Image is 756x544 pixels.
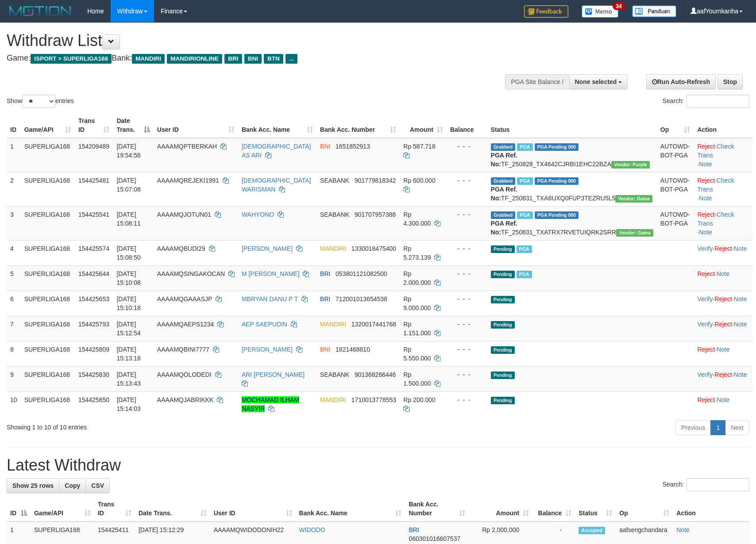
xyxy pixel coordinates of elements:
[697,321,713,328] a: Verify
[725,420,749,435] a: Next
[21,291,75,316] td: SUPERLIGA168
[450,395,484,404] div: - - -
[450,176,484,185] div: - - -
[285,54,297,64] span: ...
[535,143,579,151] span: PGA Pending
[320,177,349,184] span: SEABANK
[697,270,715,277] a: Reject
[517,271,532,278] span: Marked by aafounsreynich
[7,291,21,316] td: 6
[320,270,330,277] span: BRI
[697,177,734,193] a: Check Trans
[734,371,747,378] a: Note
[447,113,487,138] th: Balance
[157,396,214,403] span: AAAAMQJABRIKKK
[157,270,225,277] span: AAAAMQSINGAKOCAN
[7,95,74,108] label: Show entries
[78,177,109,184] span: 154425481
[78,371,109,378] span: 154425830
[157,321,214,328] span: AAAAMQAEPS1234
[242,295,298,303] a: MBRYAN DANU P T
[7,391,21,417] td: 10
[579,527,605,534] span: Accepted
[403,245,431,261] span: Rp 5.273.139
[242,346,293,353] a: [PERSON_NAME]
[632,5,676,17] img: panduan.png
[132,54,165,64] span: MANDIRI
[409,526,419,533] span: BRI
[157,211,211,218] span: AAAAMQJOTUN01
[403,321,431,337] span: Rp 1.151.000
[242,177,311,193] a: [DEMOGRAPHIC_DATA] WARISMAN
[7,32,495,50] h1: Withdraw List
[299,526,325,533] a: WIDODO
[517,245,532,253] span: Marked by aafsoumeymey
[320,295,330,303] span: BRI
[7,341,21,366] td: 8
[7,265,21,291] td: 5
[116,177,141,193] span: [DATE] 15:07:08
[21,206,75,240] td: SUPERLIGA168
[403,177,435,184] span: Rp 600.000
[491,296,515,303] span: Pending
[31,496,94,521] th: Game/API: activate to sort column ascending
[320,396,346,403] span: MANDIRI
[646,74,716,89] a: Run Auto-Refresh
[403,270,431,286] span: Rp 2.000.000
[694,366,752,391] td: · ·
[734,295,747,303] a: Note
[157,245,205,252] span: AAAAMQBUDI29
[75,113,113,138] th: Trans ID: activate to sort column ascending
[320,321,346,328] span: MANDIRI
[403,396,435,403] span: Rp 200.000
[7,456,749,474] h1: Latest Withdraw
[210,496,296,521] th: User ID: activate to sort column ascending
[116,321,141,337] span: [DATE] 15:12:54
[717,346,730,353] a: Note
[157,295,212,303] span: AAAAMQGAAASJP
[663,95,749,108] label: Search:
[673,496,749,521] th: Action
[697,245,713,252] a: Verify
[242,321,287,328] a: AEP SAEPUDIN
[532,496,575,521] th: Balance: activate to sort column ascending
[116,270,141,286] span: [DATE] 15:10:08
[21,391,75,417] td: SUPERLIGA168
[78,143,109,150] span: 154209489
[264,54,283,64] span: BTN
[524,5,568,18] img: Feedback.jpg
[450,320,484,329] div: - - -
[157,177,219,184] span: AAAAMQREJEKI1991
[450,142,484,151] div: - - -
[336,270,387,277] span: Copy 053801121082500 to clipboard
[242,270,300,277] a: M [PERSON_NAME]
[694,341,752,366] td: ·
[487,172,657,206] td: TF_250831_TXA6UXQ0FUP3TEZRU5L5
[491,177,516,185] span: Grabbed
[491,152,517,168] b: PGA Ref. No:
[517,211,532,219] span: Marked by aafounsreynich
[663,478,749,491] label: Search:
[336,346,370,353] span: Copy 1821468810 to clipboard
[616,496,673,521] th: Op: activate to sort column ascending
[717,270,730,277] a: Note
[242,211,274,218] a: WAHYONO
[697,211,715,218] a: Reject
[699,161,712,168] a: Note
[7,240,21,265] td: 4
[405,496,469,521] th: Bank Acc. Number: activate to sort column ascending
[694,265,752,291] td: ·
[157,371,212,378] span: AAAAMQOLODEDI
[320,371,349,378] span: SEABANK
[65,482,80,489] span: Copy
[687,478,749,491] input: Search:
[717,396,730,403] a: Note
[78,211,109,218] span: 154425541
[154,113,238,138] th: User ID: activate to sort column ascending
[336,143,370,150] span: Copy 1651852913 to clipboard
[116,371,141,387] span: [DATE] 15:13:43
[657,206,694,240] td: AUTOWD-BOT-PGA
[320,143,330,150] span: BNI
[113,113,153,138] th: Date Trans.: activate to sort column descending
[535,177,579,185] span: PGA Pending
